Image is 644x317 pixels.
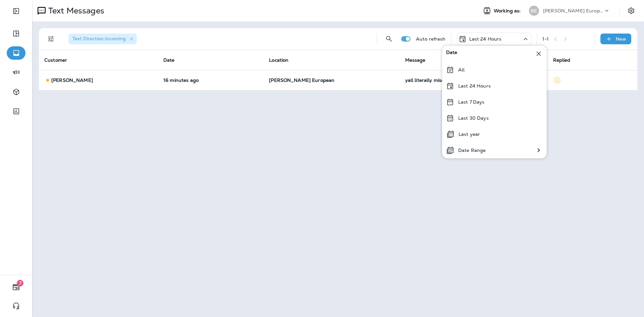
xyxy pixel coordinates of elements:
[405,57,426,63] span: Message
[459,131,480,137] p: Last year
[7,280,25,294] button: 7
[458,67,465,72] p: All
[625,5,637,17] button: Settings
[163,57,175,63] span: Date
[44,32,58,46] button: Filters
[382,32,396,46] button: Search Messages
[46,6,104,16] p: Text Messages
[458,83,491,89] p: Last 24 Hours
[458,148,486,153] p: Date Range
[405,77,542,83] div: yall literally misdiagnosed my car
[458,115,489,121] p: Last 30 Days
[616,36,626,42] p: New
[44,57,67,63] span: Customer
[269,77,334,83] span: [PERSON_NAME] European
[416,36,446,42] p: Auto refresh
[7,4,25,18] button: Expand Sidebar
[68,34,137,44] div: Text Direction:Incoming
[543,8,603,13] p: [PERSON_NAME] European Autoworks
[17,280,23,286] span: 7
[269,57,288,63] span: Location
[542,36,549,42] div: 1 - 1
[163,77,258,83] p: Oct 8, 2025 10:12 AM
[529,6,539,16] div: BE
[458,99,485,105] p: Last 7 Days
[469,36,502,42] p: Last 24 Hours
[494,8,522,14] span: Working as:
[72,36,126,42] span: Text Direction : Incoming
[553,57,571,63] span: Replied
[446,50,458,58] span: Date
[51,77,93,83] p: [PERSON_NAME]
